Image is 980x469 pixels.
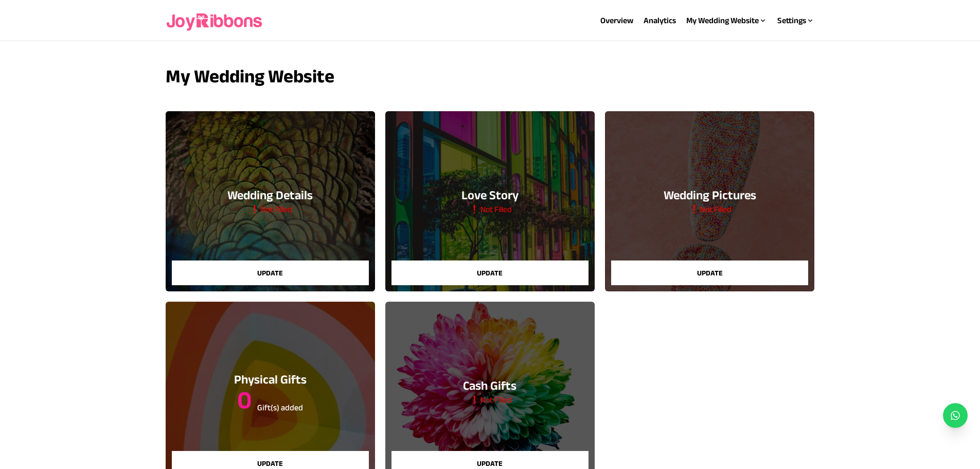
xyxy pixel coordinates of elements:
[463,377,516,394] h3: Cash Gifts
[248,203,292,216] h5: Not Filled
[166,4,264,37] img: joyribbons
[166,111,375,291] a: Wedding DetailsNot FilledUpdate
[463,394,516,406] h5: Not Filled
[644,16,676,25] a: Analytics
[468,203,512,216] h5: Not Filled
[172,260,369,285] button: Update
[227,187,313,203] h3: Wedding Details
[777,14,814,27] div: Settings
[234,371,307,388] h3: Physical Gifts
[611,260,808,285] button: Update
[605,111,814,291] a: Wedding PicturesNot FilledUpdate
[385,111,595,291] a: Love StoryNot FilledUpdate
[686,14,767,27] div: My Wedding Website
[391,260,589,285] button: Update
[664,187,756,203] h3: Wedding Pictures
[257,403,303,412] sub: Gift(s) added
[234,388,307,412] h3: 0
[166,66,815,86] h3: My Wedding Website
[600,16,633,25] a: Overview
[688,203,732,216] h5: Not Filled
[461,187,519,203] h3: Love Story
